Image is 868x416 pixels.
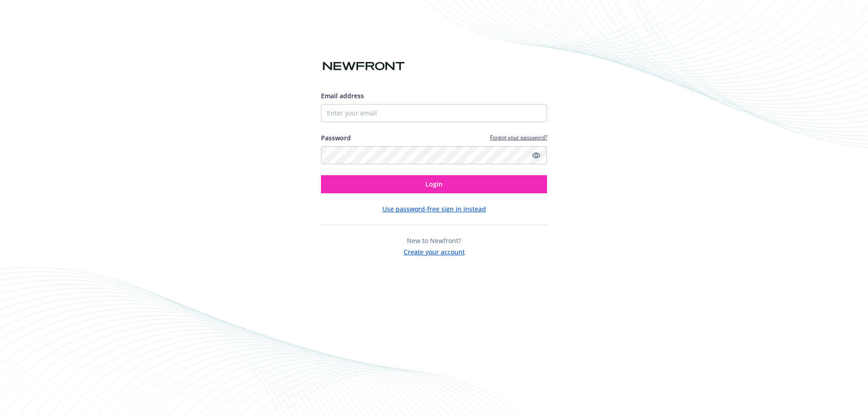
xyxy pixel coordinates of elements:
span: New to Newfront? [407,236,461,245]
label: Password [321,133,351,143]
input: Enter your email [321,104,547,122]
img: Newfront logo [321,58,406,74]
a: Show password [531,150,542,161]
span: Email address [321,91,364,100]
button: Use password-free sign in instead [382,204,486,214]
button: Login [321,175,547,193]
button: Create your account [404,245,465,257]
span: Login [425,180,443,188]
a: Forgot your password? [490,134,547,141]
input: Enter your password [321,146,547,164]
